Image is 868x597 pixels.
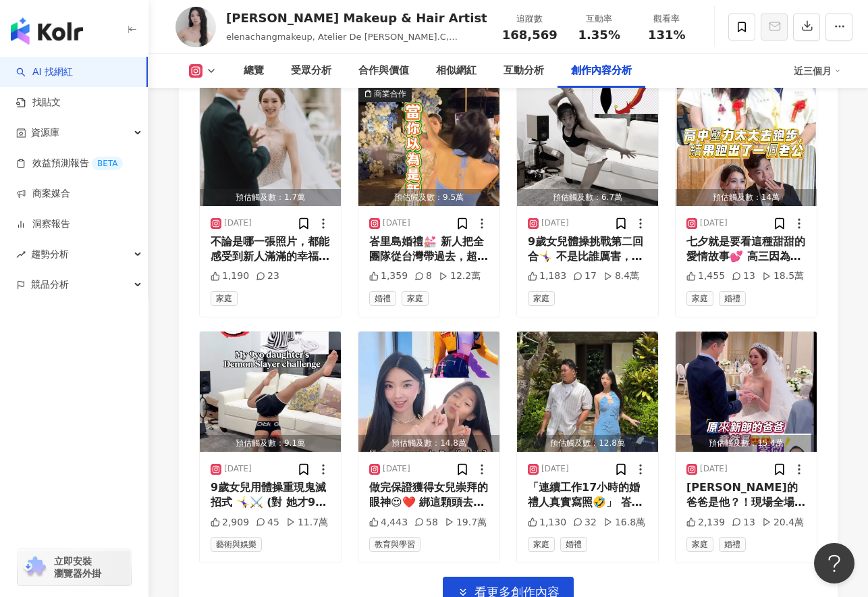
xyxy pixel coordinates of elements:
[517,189,658,206] div: 預估觸及數：6.7萬
[200,332,341,452] button: 預估觸及數：9.1萬
[517,435,658,452] div: 預估觸及數：12.8萬
[256,516,279,529] div: 45
[369,269,408,283] div: 1,359
[686,537,713,552] span: 家庭
[528,537,555,552] span: 家庭
[31,118,59,148] span: 資源庫
[16,187,70,201] a: 商案媒合
[16,66,73,79] a: searchAI 找網紅
[200,332,341,452] img: post-image
[16,157,123,170] a: 效益預測報告BETA
[211,537,262,552] span: 藝術與娛樂
[676,435,817,452] div: 預估觸及數：15.4萬
[794,60,841,82] div: 近三個月
[286,516,328,529] div: 11.7萬
[541,463,569,475] div: [DATE]
[11,18,83,45] img: logo
[603,516,645,529] div: 16.8萬
[226,32,458,55] span: elenachangmakeup, Atelier De [PERSON_NAME].C, atelier.de.elenac
[578,28,620,42] span: 1.35%
[648,28,686,42] span: 131%
[291,63,331,79] div: 受眾分析
[16,217,70,231] a: 洞察報告
[175,7,216,47] img: KOL Avatar
[686,234,806,265] div: 七夕就是要看這種甜甜的愛情故事💕 高三因為跑步認識，結果一路跑到婚禮殿堂 🥹💍愛情長跑[DATE]💘 #高三 #高中 #[DATE] #情人節 #新娘 #新秘 #bride #wedding #...
[358,332,499,452] button: 預估觸及數：14.8萬
[732,516,755,529] div: 13
[224,217,252,229] div: [DATE]
[200,86,341,206] button: 預估觸及數：1.7萬
[358,86,499,206] button: 商業合作預估觸及數：9.5萬
[358,86,499,206] img: post-image
[603,269,639,283] div: 8.4萬
[358,435,499,452] div: 預估觸及數：14.8萬
[700,217,728,229] div: [DATE]
[686,269,725,283] div: 1,455
[200,86,341,206] img: post-image
[528,291,555,306] span: 家庭
[560,537,587,552] span: 婚禮
[414,269,432,283] div: 8
[676,86,817,206] button: 預估觸及數：14萬
[439,269,481,283] div: 12.2萬
[200,189,341,206] div: 預估觸及數：1.7萬
[211,480,330,511] div: 9歲女兒用體操重現鬼滅招式 🤸‍♀️⚔️ (對 她才9歲😂） 想不想看她挑戰更多招式？ #體操 #gymnast #gymnastics #鬼滅之刃 #鬼滅 #demonslayer #daug...
[211,516,249,529] div: 2,909
[369,480,489,511] div: 做完保證獲得女兒崇拜的眼神😍❤️ 綁這顆頭去上學成為萬人迷，第二天也跟我許願綁這樣😂 #kpop #demonhunter #kpopdemonhunters #rumi #rumihairst...
[641,12,693,26] div: 觀看率
[436,63,477,79] div: 相似網紅
[383,217,410,229] div: [DATE]
[676,332,817,452] img: post-image
[256,269,279,283] div: 23
[358,63,409,79] div: 合作與價值
[571,63,632,79] div: 創作內容分析
[244,63,264,79] div: 總覽
[502,12,558,26] div: 追蹤數
[676,86,817,206] img: post-image
[814,543,855,583] iframe: Help Scout Beacon - Open
[211,234,330,265] div: 不論是哪一張照片，都能感受到新人滿滿的幸福感 美得剛剛好❤️ 還發現其中一張，竟然是我在現場專注側拍新人的畫面🥹 另外也附上手機側拍的花絮影片： 一支是我們努力拍 Reels 的 BTS😂 一支...
[18,549,131,586] a: chrome extension立即安裝 瀏覽器外掛
[732,269,755,283] div: 13
[573,269,597,283] div: 17
[700,463,728,475] div: [DATE]
[686,516,725,529] div: 2,139
[31,269,69,300] span: 競品分析
[414,516,438,529] div: 58
[369,291,396,306] span: 婚禮
[358,189,499,206] div: 預估觸及數：9.5萬
[16,96,61,109] a: 找貼文
[445,516,487,529] div: 19.7萬
[211,269,249,283] div: 1,190
[358,332,499,452] img: post-image
[574,12,625,26] div: 互動率
[211,291,238,306] span: 家庭
[676,189,817,206] div: 預估觸及數：14萬
[517,86,658,206] button: 預估觸及數：6.7萬
[502,28,558,42] span: 168,569
[541,217,569,229] div: [DATE]
[22,556,48,578] img: chrome extension
[719,537,746,552] span: 婚禮
[226,9,487,26] div: [PERSON_NAME] Makeup & Hair Artist
[31,239,69,269] span: 趨勢分析
[402,291,429,306] span: 家庭
[16,250,26,259] span: rise
[517,332,658,452] button: 預估觸及數：12.8萬
[224,463,252,475] div: [DATE]
[517,332,658,452] img: post-image
[686,291,713,306] span: 家庭
[369,234,489,265] div: 峇里島婚禮💒 新人把全團隊從台灣帶過去，超有心🥹 能被選中真的很榮幸！ 他們從上海飛，我們從台灣飛，只為在[GEOGRAPHIC_DATA]見證這場浪漫✨ #[GEOGRAPHIC_DATA] ...
[369,537,421,552] span: 教育與學習
[573,516,597,529] div: 32
[200,435,341,452] div: 預估觸及數：9.1萬
[528,516,566,529] div: 1,130
[528,480,647,511] div: 「連續工作17小時的婚禮人真實寫照🤣」 峇里島掰掰👋 準備搭機回台 #新娘 #新秘 #bride #神仙教母 #wedding #婚禮 #婚禮現場 #[GEOGRAPHIC_DATA] #[GE...
[719,291,746,306] span: 婚禮
[383,463,410,475] div: [DATE]
[676,332,817,452] button: 預估觸及數：15.4萬
[517,86,658,206] img: post-image
[528,269,566,283] div: 1,183
[528,234,647,265] div: 9歲女兒體操挑戰第二回合🤸‍♀️ 不是比誰厲害，而是陪她一起享受過程❤️❤️ 我也珍惜在澳洲專心當媽媽的日子☀️ #體操 #gymnastics #gymnasts #女兒 #daughter ...
[54,555,101,579] span: 立即安裝 瀏覽器外掛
